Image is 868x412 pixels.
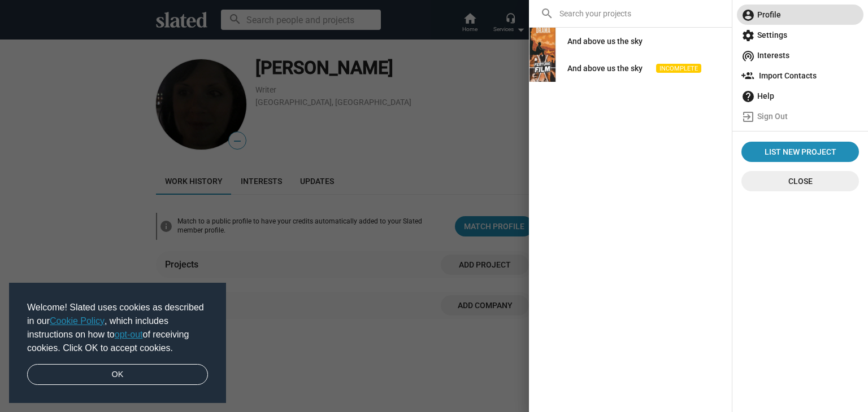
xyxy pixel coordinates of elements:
mat-icon: help [741,90,755,103]
div: Message content [49,17,201,187]
mat-icon: account_circle [741,8,755,22]
mat-icon: wifi_tethering [741,49,755,63]
a: Profile [737,5,863,25]
a: GET ANALYSIS [93,127,157,138]
span: Welcome! Slated uses cookies as described in our , which includes instructions on how to of recei... [27,301,208,355]
a: List New Project [741,142,859,162]
div: And above us the sky [567,58,643,78]
mat-icon: exit_to_app [741,110,755,124]
mat-icon: settings [741,29,755,42]
span: Settings [741,25,859,45]
img: And above us the sky [529,55,556,82]
a: And above us the sky [558,58,652,78]
div: Hi again, Emese. [49,17,201,29]
span: Interests [741,45,859,65]
span: Import Contacts [741,65,859,86]
div: Projects with high Script and Financial Scores tend to get 10x the investor, sales, and distribut... [49,137,201,181]
a: Help [737,86,863,106]
span: Sign Out [741,106,859,126]
p: Message from Jordan, sent 3w ago [49,191,201,201]
img: And above us the sky [529,28,556,55]
img: Profile image for Jordan [25,20,44,38]
a: Cookie Policy [50,316,105,326]
span: Help [741,86,859,106]
div: message notification from Jordan, 3w ago. Hi again, Emese. Our proprietary scoring system allows ... [17,10,209,209]
a: Interests [737,45,863,65]
div: And above us the sky [567,31,643,51]
div: cookieconsent [9,283,226,404]
span: Close [750,171,850,191]
a: dismiss cookie message [27,364,208,385]
span: Profile [741,5,859,25]
mat-icon: search [540,7,554,20]
div: Our proprietary scoring system allows us to determine which projects have the potential to genera... [49,34,201,122]
a: Sign Out [737,106,863,126]
a: And above us the sky [558,31,652,51]
a: opt-out [115,330,143,339]
a: Import Contacts [737,65,863,86]
span: List New Project [746,142,854,162]
span: INCOMPLETE [656,64,701,73]
button: Close [741,171,859,191]
a: Settings [737,25,863,45]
